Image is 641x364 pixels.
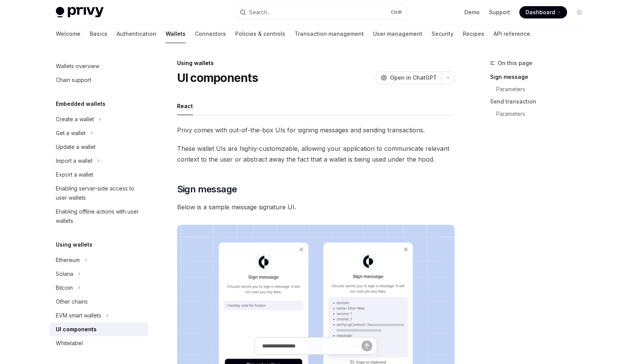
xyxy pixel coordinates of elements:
a: Wallets [166,25,186,43]
a: Support [489,8,510,16]
a: Enabling server-side access to user wallets [50,182,148,205]
a: Wallets overview [50,59,148,73]
a: Sign message [490,71,592,83]
a: Authentication [117,25,156,43]
h1: UI components [177,71,258,85]
span: Below is a sample message signature UI. [177,202,455,212]
button: Toggle Ethereum section [50,253,148,267]
div: Search... [249,8,271,17]
span: These wallet UIs are highly-customizable, allowing your application to communicate relevant conte... [177,143,455,165]
div: Whitelabel [56,339,83,348]
button: Toggle EVM smart wallets section [50,309,148,322]
span: Ctrl K [391,9,402,15]
a: Basics [90,25,107,43]
div: Enabling offline actions with user wallets [56,207,144,225]
a: Security [432,25,454,43]
button: Toggle Create a wallet section [50,112,148,126]
button: Toggle Import a wallet section [50,154,148,168]
div: Bitcoin [56,283,73,292]
a: Policies & controls [235,25,285,43]
h5: Using wallets [56,240,92,249]
div: Get a wallet [56,129,85,138]
a: Transaction management [295,25,364,43]
button: Toggle Get a wallet section [50,126,148,140]
input: Ask a question... [262,337,362,354]
a: Recipes [463,25,484,43]
a: Enabling offline actions with user wallets [50,205,148,228]
div: Create a wallet [56,115,94,124]
a: Demo [464,8,480,16]
a: Parameters [490,83,592,95]
div: Chain support [56,75,91,85]
div: React [177,97,193,115]
a: Parameters [490,108,592,120]
span: On this page [498,58,532,68]
div: Using wallets [177,59,455,67]
button: Toggle dark mode [573,6,586,18]
span: Open in ChatGPT [390,74,437,82]
button: Send message [362,341,372,351]
button: Toggle Bitcoin section [50,281,148,295]
button: Open search [234,5,407,19]
a: Chain support [50,73,148,87]
img: light logo [56,7,104,18]
div: EVM smart wallets [56,311,101,320]
div: Enabling server-side access to user wallets [56,184,144,202]
a: Connectors [195,25,226,43]
a: Export a wallet [50,168,148,182]
a: User management [373,25,422,43]
button: Toggle Solana section [50,267,148,281]
div: UI components [56,325,97,334]
span: Dashboard [526,8,555,16]
span: Sign message [177,183,237,195]
a: Other chains [50,295,148,309]
div: Other chains [56,297,88,306]
button: Open in ChatGPT [376,71,442,84]
a: Welcome [56,25,80,43]
div: Ethereum [56,255,80,265]
a: Dashboard [519,6,567,18]
div: Export a wallet [56,170,93,179]
a: API reference [494,25,530,43]
div: Update a wallet [56,142,95,152]
div: Solana [56,269,73,279]
div: Wallets overview [56,62,99,71]
a: Whitelabel [50,336,148,350]
a: UI components [50,322,148,336]
a: Send transaction [490,95,592,108]
div: Import a wallet [56,156,92,165]
a: Update a wallet [50,140,148,154]
span: Privy comes with out-of-the-box UIs for signing messages and sending transactions. [177,125,455,135]
h5: Embedded wallets [56,99,105,109]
